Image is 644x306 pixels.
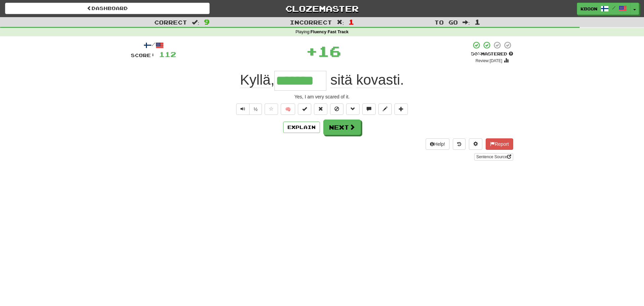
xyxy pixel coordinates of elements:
[159,50,176,58] span: 112
[326,72,404,88] span: .
[348,18,354,26] span: 1
[131,93,513,100] div: Yes, I am very scared of it.
[581,6,597,12] span: kboon
[362,103,376,115] button: Discuss sentence (alt+u)
[318,43,341,59] span: 16
[337,19,344,25] span: :
[356,72,400,88] span: kovasti
[311,30,348,34] strong: Fluency Fast Track
[131,52,155,58] span: Score:
[283,122,320,133] button: Explain
[463,19,470,25] span: :
[612,5,615,10] span: /
[474,153,513,161] a: Sentence Source
[192,19,199,25] span: :
[330,72,352,88] span: sitä
[453,138,466,150] button: Round history (alt+y)
[471,51,481,56] span: 50 %
[471,51,513,57] div: Mastered
[5,3,210,14] a: Dashboard
[298,103,311,115] button: Set this sentence to 100% Mastered (alt+m)
[220,3,424,14] a: Clozemaster
[314,103,327,115] button: Reset to 0% Mastered (alt+r)
[290,19,332,26] span: Incorrect
[154,19,187,26] span: Correct
[240,72,271,88] span: Kyllä
[394,103,408,115] button: Add to collection (alt+a)
[434,19,458,26] span: To go
[475,18,480,26] span: 1
[486,138,513,150] button: Report
[378,103,392,115] button: Edit sentence (alt+d)
[323,120,361,135] button: Next
[330,103,343,115] button: Ignore sentence (alt+i)
[426,138,449,150] button: Help!
[577,3,631,15] a: kboon /
[306,41,318,61] span: +
[236,103,250,115] button: Play sentence audio (ctl+space)
[235,103,262,115] div: Text-to-speech controls
[204,18,210,26] span: 9
[240,72,275,88] span: ,
[476,58,502,63] small: Review: [DATE]
[249,103,262,115] button: ½
[346,103,360,115] button: Grammar (alt+g)
[131,41,176,49] div: /
[281,103,295,115] button: 🧠
[265,103,278,115] button: Favorite sentence (alt+f)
